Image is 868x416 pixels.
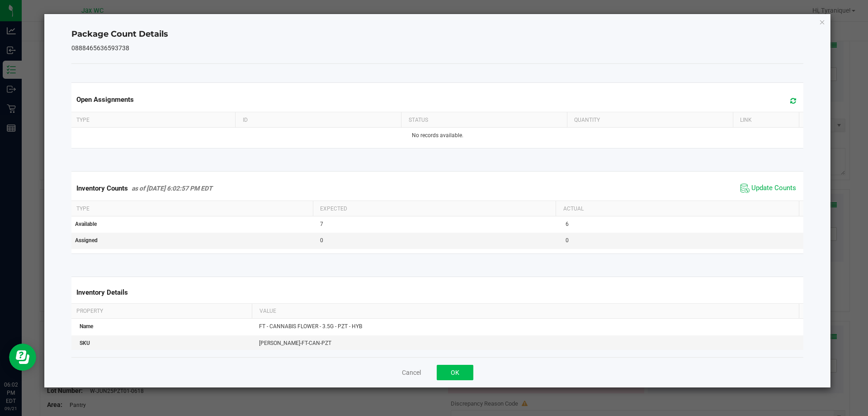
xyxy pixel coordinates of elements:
button: Close [819,16,826,27]
span: Status [409,117,428,123]
span: Link [740,117,752,123]
span: Type [76,117,90,123]
span: Quantity [574,117,600,123]
span: Open Assignments [76,96,134,104]
span: Name [80,323,93,330]
span: 7 [320,221,323,227]
td: No records available. [70,128,806,143]
span: Assigned [75,237,98,244]
span: Expected [320,206,347,212]
button: Cancel [402,368,421,377]
span: Actual [563,206,584,212]
span: ID [243,117,248,123]
span: Available [75,221,97,227]
span: as of [DATE] 6:02:57 PM EDT [132,185,212,192]
span: 0 [566,237,569,244]
h4: Package Count Details [71,29,804,40]
h5: 0888465636593738 [71,45,804,52]
span: Property [76,308,103,314]
span: 6 [566,221,569,227]
span: Inventory Details [76,288,128,296]
span: Type [76,206,90,212]
span: Update Counts [751,184,796,193]
button: OK [437,365,473,380]
span: [PERSON_NAME]-FT-CAN-PZT [259,340,331,346]
span: Inventory Counts [76,184,128,192]
span: FT - CANNABIS FLOWER - 3.5G - PZT - HYB [259,323,362,330]
span: SKU [80,340,90,346]
iframe: Resource center [9,344,36,371]
span: Value [259,308,276,314]
span: 0 [320,237,323,244]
